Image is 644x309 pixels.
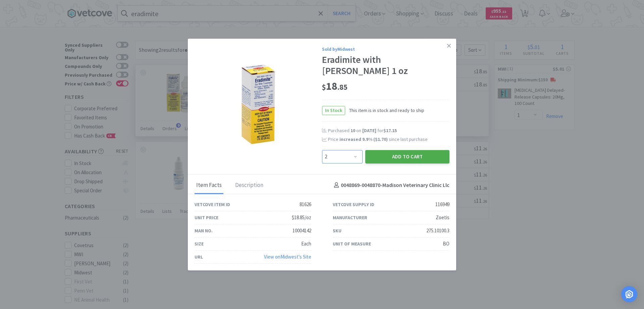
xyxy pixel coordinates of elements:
[195,240,204,247] div: Size
[292,227,311,235] div: 10004142
[264,254,311,260] a: View onMidwest's Site
[375,137,386,143] span: $1.70
[328,136,449,143] div: Price since last purchase
[195,253,203,261] div: URL
[322,106,345,115] span: In Stock
[301,240,311,248] div: Each
[365,150,449,163] button: Add to Cart
[322,79,347,93] span: 18
[435,200,449,208] div: 116949
[233,177,265,194] div: Description
[322,54,449,77] div: Eradimite with [PERSON_NAME] 1 oz
[292,214,311,222] div: $18.85/oz
[337,82,347,92] span: . 85
[339,137,388,143] span: increased 9.9 % ( )
[351,127,355,133] span: 10
[443,240,449,248] div: BO
[300,200,311,208] div: 81626
[333,240,371,247] div: Unit of Measure
[426,227,449,235] div: 275.10100.3
[331,181,449,190] h4: 0048869-0048870 - Madison Veterinary Clinic Llc
[436,214,449,222] div: Zoetis
[195,201,230,208] div: Vetcove Item ID
[333,201,374,208] div: Vetcove Supply ID
[328,127,449,134] div: Purchased on for
[621,286,637,302] div: Open Intercom Messenger
[333,227,341,234] div: SKU
[383,127,397,133] span: $17.15
[322,82,326,92] span: $
[195,177,223,194] div: Item Facts
[215,61,302,148] img: 8c4188865e8a4d39b7e13d87b133ef41_116949.jpeg
[345,107,424,114] span: This item is in stock and ready to ship
[195,214,218,221] div: Unit Price
[362,127,376,133] span: [DATE]
[322,45,449,53] div: Sold by Midwest
[333,214,367,221] div: Manufacturer
[195,227,213,234] div: Man No.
